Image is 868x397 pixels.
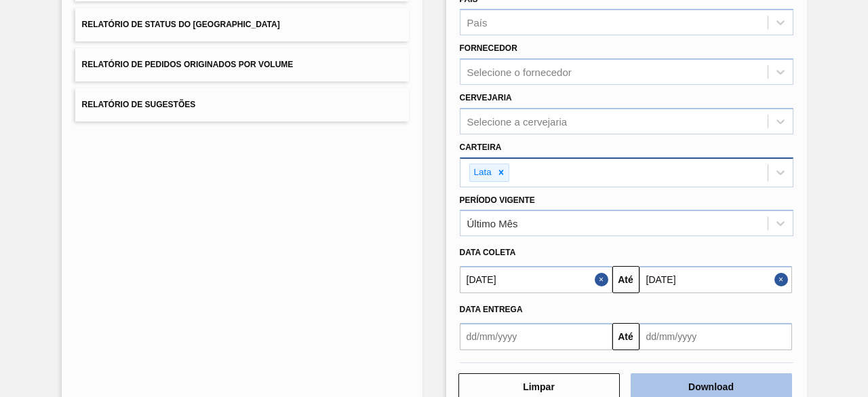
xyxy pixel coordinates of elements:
[460,195,535,205] label: Período Vigente
[82,100,196,109] span: Relatório de Sugestões
[595,266,612,293] button: Close
[460,248,516,257] span: Data coleta
[612,266,639,293] button: Até
[639,323,792,350] input: dd/mm/yyyy
[460,266,612,293] input: dd/mm/yyyy
[82,20,280,29] span: Relatório de Status do [GEOGRAPHIC_DATA]
[639,266,792,293] input: dd/mm/yyyy
[467,17,488,29] div: País
[774,266,792,293] button: Close
[460,143,502,152] label: Carteira
[82,60,294,69] span: Relatório de Pedidos Originados por Volume
[460,305,523,314] span: Data Entrega
[75,8,409,41] button: Relatório de Status do [GEOGRAPHIC_DATA]
[467,218,518,229] div: Último Mês
[460,43,517,53] label: Fornecedor
[612,323,639,350] button: Até
[467,67,572,78] div: Selecione o fornecedor
[470,164,494,181] div: Lata
[75,88,409,121] button: Relatório de Sugestões
[460,323,612,350] input: dd/mm/yyyy
[467,115,568,127] div: Selecione a cervejaria
[460,93,512,102] label: Cervejaria
[75,48,409,81] button: Relatório de Pedidos Originados por Volume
